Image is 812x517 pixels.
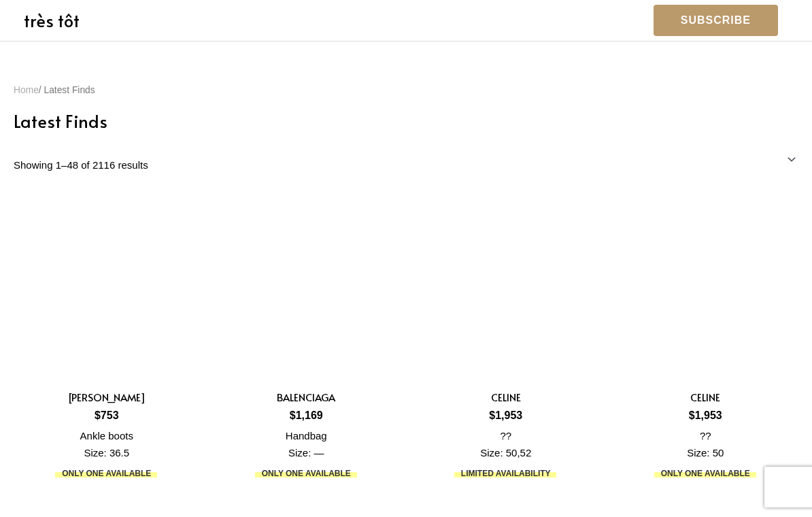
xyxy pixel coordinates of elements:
a: BALENCIAGA [214,390,400,409]
div: ONLY ONE AVAILABLE [613,467,799,480]
span: $ [489,410,495,421]
nav: Breadcrumb [14,82,798,99]
bdi: 753 [95,410,119,421]
h2: [PERSON_NAME] [14,390,200,404]
h2: CELINE [413,390,599,404]
div: Size: 36.5 [14,445,200,462]
h2: CELINE [613,390,799,404]
a: CELINE [413,390,599,409]
div: Handbag [214,428,400,445]
a: très tôt [24,8,80,32]
div: ?? [413,428,599,445]
a: Home [14,85,39,95]
a: Subscribe [654,5,778,36]
h2: BALENCIAGA [214,390,400,404]
div: ONLY ONE AVAILABLE [14,467,200,480]
a: CELINE [613,390,799,409]
span: $ [95,410,101,421]
div: ONLY ONE AVAILABLE [214,467,400,480]
div: Size: 50,52 [413,445,599,462]
span: $ [689,410,695,421]
bdi: 1,953 [489,410,522,421]
h1: Latest Finds [14,109,798,133]
bdi: 1,953 [689,410,722,421]
a: [PERSON_NAME] [14,390,200,409]
span: $ [290,410,296,421]
div: Size: 50 [613,445,799,462]
div: Ankle boots [14,428,200,445]
bdi: 1,169 [290,410,323,421]
select: Shop order [667,150,798,170]
div: ?? [613,428,799,445]
div: Size: — [214,445,400,462]
div: LIMITED AVAILABILITY [413,467,599,480]
p: Showing 1–48 of 2116 results [14,160,148,170]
